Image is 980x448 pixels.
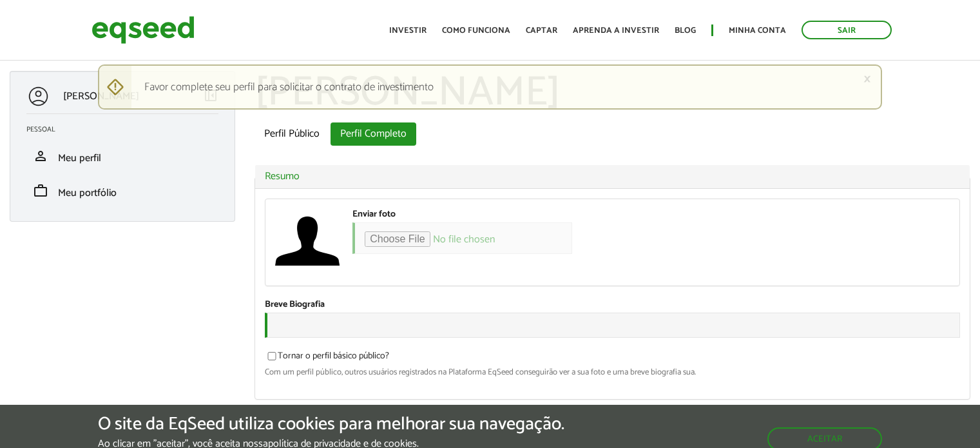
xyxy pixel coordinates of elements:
label: Enviar foto [352,210,396,219]
span: person [33,148,48,164]
label: Breve Biografia [265,300,325,309]
a: Ver perfil do usuário. [275,209,340,273]
a: Perfil Completo [331,122,416,146]
h2: Pessoal [26,126,228,133]
label: Tornar o perfil básico público? [265,352,389,365]
input: Tornar o perfil básico público? [260,352,283,360]
a: personMeu perfil [26,148,218,164]
a: × [863,72,871,86]
p: [PERSON_NAME] [63,90,139,102]
span: work [33,183,48,199]
div: Favor complete seu perfil para solicitar o contrato de investimento [98,64,882,110]
a: Sair [802,21,892,39]
a: Aprenda a investir [573,26,659,35]
a: Resumo [265,171,960,182]
a: Perfil Público [255,122,329,146]
a: Blog [675,26,696,35]
a: workMeu portfólio [26,183,218,199]
span: Meu portfólio [58,184,117,202]
h5: O site da EqSeed utiliza cookies para melhorar sua navegação. [98,414,564,434]
a: Investir [389,26,427,35]
a: Captar [526,26,557,35]
li: Meu perfil [17,139,228,173]
span: Meu perfil [58,150,101,167]
img: Foto de Julio Webler Emmanuel [275,209,340,273]
img: EqSeed [91,13,195,47]
div: Com um perfil público, outros usuários registrados na Plataforma EqSeed conseguirão ver a sua fot... [265,368,960,376]
a: Como funciona [442,26,510,35]
a: Minha conta [729,26,786,35]
li: Meu portfólio [17,173,228,208]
